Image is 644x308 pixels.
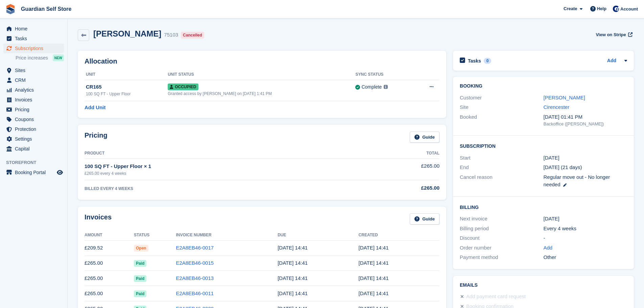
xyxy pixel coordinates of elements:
[544,113,627,121] div: [DATE] 01:41 PM
[460,254,543,261] div: Payment method
[168,69,355,80] th: Unit Status
[544,225,627,233] div: Every 4 weeks
[460,244,543,252] div: Order number
[85,271,134,286] td: £265.00
[544,215,627,223] div: [DATE]
[359,245,389,251] time: 2025-08-18 13:41:26 UTC
[278,245,308,251] time: 2025-08-19 13:41:05 UTC
[564,5,577,12] span: Create
[363,159,439,180] td: £265.00
[134,230,176,241] th: Status
[85,132,108,143] h2: Pricing
[484,58,492,64] div: 0
[3,115,64,124] a: menu
[15,115,55,124] span: Coupons
[3,75,64,85] a: menu
[593,29,634,40] a: View on Stripe
[15,44,55,53] span: Subscriptions
[613,5,619,12] img: Tom Scott
[3,95,64,104] a: menu
[544,234,627,242] div: -
[359,230,439,241] th: Created
[544,244,553,252] a: Add
[15,85,55,95] span: Analytics
[168,91,355,97] div: Granted access by [PERSON_NAME] on [DATE] 1:41 PM
[460,225,543,233] div: Billing period
[85,163,363,170] div: 100 SQ FT - Upper Floor × 1
[3,134,64,144] a: menu
[3,24,64,33] a: menu
[15,75,55,85] span: CRM
[85,213,112,224] h2: Invoices
[384,85,388,89] img: icon-info-grey-7440780725fd019a000dd9b08b2336e03edf1995a4989e88bcd33f0948082b44.svg
[3,85,64,95] a: menu
[134,245,148,252] span: Open
[3,34,64,43] a: menu
[6,159,67,166] span: Storefront
[15,66,55,75] span: Sites
[544,121,627,127] div: Backoffice ([PERSON_NAME])
[85,286,134,301] td: £265.00
[460,103,543,111] div: Site
[359,275,389,281] time: 2025-06-23 13:41:31 UTC
[134,290,146,297] span: Paid
[93,29,161,38] h2: [PERSON_NAME]
[85,256,134,271] td: £265.00
[164,31,178,39] div: 75103
[355,69,414,80] th: Sync Status
[460,142,627,149] h2: Subscription
[460,164,543,171] div: End
[410,213,439,224] a: Guide
[85,104,105,112] a: Add Unit
[3,105,64,114] a: menu
[5,4,16,14] img: stora-icon-8386f47178a22dfd0bd8f6a31ec36ba5ce8667c1dd55bd0f319d3a0aa187defe.svg
[15,34,55,43] span: Tasks
[85,69,168,80] th: Unit
[363,148,439,159] th: Total
[544,164,582,170] span: [DATE] (21 days)
[3,144,64,153] a: menu
[544,154,559,162] time: 2025-03-03 01:00:00 UTC
[15,144,55,153] span: Capital
[181,32,204,39] div: Cancelled
[460,283,627,288] h2: Emails
[460,94,543,102] div: Customer
[15,168,55,177] span: Booking Portal
[3,168,64,177] a: menu
[620,6,638,13] span: Account
[460,154,543,162] div: Start
[460,204,627,210] h2: Billing
[460,84,627,89] h2: Booking
[410,132,439,143] a: Guide
[544,104,570,110] a: Cirencester
[278,230,358,241] th: Due
[597,5,606,12] span: Help
[53,54,64,61] div: NEW
[85,186,363,192] div: BILLED EVERY 4 WEEKS
[168,84,198,90] span: Occupied
[15,105,55,114] span: Pricing
[85,230,134,241] th: Amount
[359,260,389,266] time: 2025-07-21 13:41:22 UTC
[15,124,55,134] span: Protection
[85,57,439,65] h2: Allocation
[468,58,481,64] h2: Tasks
[460,215,543,223] div: Next invoice
[134,275,146,282] span: Paid
[176,230,278,241] th: Invoice Number
[176,260,214,266] a: E2A8EB46-0015
[85,148,363,159] th: Product
[466,293,526,301] div: Add payment card request
[596,31,626,38] span: View on Stripe
[16,54,64,62] a: Price increases NEW
[460,234,543,242] div: Discount
[278,260,308,266] time: 2025-07-22 13:41:05 UTC
[278,290,308,296] time: 2025-05-27 13:41:05 UTC
[15,95,55,104] span: Invoices
[16,55,48,61] span: Price increases
[460,113,543,127] div: Booked
[86,91,168,97] div: 100 SQ FT - Upper Floor
[15,134,55,144] span: Settings
[3,124,64,134] a: menu
[176,290,214,296] a: E2A8EB46-0011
